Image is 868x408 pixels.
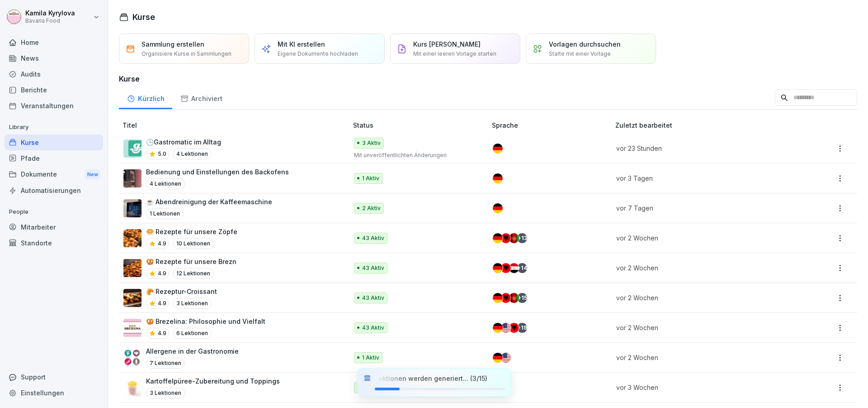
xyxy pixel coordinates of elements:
[85,169,100,180] div: New
[616,383,784,392] p: vor 3 Wochen
[158,269,166,278] p: 4.9
[616,144,784,153] p: vor 23 Stunden
[25,18,75,24] p: Bavaria Food
[142,39,204,49] p: Sammlung erstellen
[146,137,221,147] p: 🕒Gastromatic im Alltag
[146,257,236,266] p: 🥨 Rezepte für unsere Brezn
[173,268,214,279] p: 12 Lektionen
[5,205,103,219] p: People
[492,120,612,130] p: Sprache
[5,166,103,183] a: DokumenteNew
[616,203,784,213] p: vor 7 Tagen
[132,11,155,23] h1: Kurse
[172,86,230,109] a: Archiviert
[5,82,103,98] a: Berichte
[5,50,103,66] a: News
[549,50,611,58] p: Starte mit einer Vorlage
[5,120,103,134] p: Library
[146,388,185,398] p: 3 Lektionen
[146,317,265,326] p: 🥨 Brezelina: Philosophie und Vielfalt
[158,299,166,307] p: 4.9
[616,293,784,302] p: vor 2 Wochen
[5,235,103,251] a: Standorte
[493,293,503,303] img: de.svg
[173,149,212,159] p: 4 Lektionen
[517,263,527,273] div: + 14
[509,263,519,273] img: eg.svg
[501,293,511,303] img: al.svg
[509,233,519,243] img: af.svg
[362,264,384,272] p: 43 Aktiv
[362,204,381,212] p: 2 Aktiv
[353,120,488,130] p: Status
[616,233,784,243] p: vor 2 Wochen
[5,34,103,50] a: Home
[158,240,166,248] p: 4.9
[493,263,503,273] img: de.svg
[493,323,503,333] img: de.svg
[549,39,621,49] p: Vorlagen durchsuchen
[501,263,511,273] img: al.svg
[123,139,142,158] img: zf1diywe2uika4nfqdkmjb3e.png
[123,319,142,337] img: fkzffi32ddptk8ye5fwms4as.png
[501,323,511,333] img: us.svg
[375,374,487,383] p: Lektionen werden generiert... (3/15)
[5,369,103,385] div: Support
[493,353,503,363] img: de.svg
[146,178,185,189] p: 4 Lektionen
[5,134,103,150] div: Kurse
[5,385,103,401] a: Einstellungen
[354,151,477,159] p: Mit unveröffentlichten Änderungen
[5,66,103,82] div: Audits
[509,323,519,333] img: al.svg
[142,50,231,58] p: Organisiere Kurse in Sammlungen
[146,197,272,206] p: ☕ Abendreinigung der Kaffeemaschine
[493,173,503,183] img: de.svg
[158,329,166,337] p: 4.9
[493,144,503,154] img: de.svg
[5,98,103,114] a: Veranstaltungen
[278,39,325,49] p: Mit KI erstellen
[616,323,784,332] p: vor 2 Wochen
[616,353,784,362] p: vor 2 Wochen
[146,358,185,369] p: 7 Lektionen
[146,208,184,219] p: 1 Lektionen
[146,376,280,386] p: Kartoffelpüree-Zubereitung und Toppings
[362,354,379,362] p: 1 Aktiv
[413,39,481,49] p: Kurs [PERSON_NAME]
[173,298,212,309] p: 3 Lektionen
[362,234,384,242] p: 43 Aktiv
[5,219,103,235] a: Mitarbeiter
[5,150,103,166] a: Pfade
[173,238,214,249] p: 10 Lektionen
[119,86,172,109] a: Kürzlich
[123,379,142,397] img: ur5kfpj4g1mhuir9rzgpc78h.png
[158,150,166,158] p: 5.0
[173,328,212,339] p: 6 Lektionen
[493,203,503,213] img: de.svg
[616,173,784,183] p: vor 3 Tagen
[123,289,142,307] img: uiwnpppfzomfnd70mlw8txee.png
[517,233,527,243] div: + 13
[119,73,857,84] h3: Kurse
[123,259,142,277] img: wxm90gn7bi8v0z1otajcw90g.png
[517,293,527,303] div: + 15
[146,227,237,236] p: 🥯 Rezepte für unsere Zöpfe
[493,233,503,243] img: de.svg
[509,293,519,303] img: af.svg
[362,174,379,182] p: 1 Aktiv
[5,182,103,198] div: Automatisierungen
[615,120,795,130] p: Zuletzt bearbeitet
[146,167,289,177] p: Bedienung und Einstellungen des Backofens
[123,120,349,130] p: Titel
[25,10,75,17] p: Kamila Kyrylova
[5,166,103,183] div: Dokumente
